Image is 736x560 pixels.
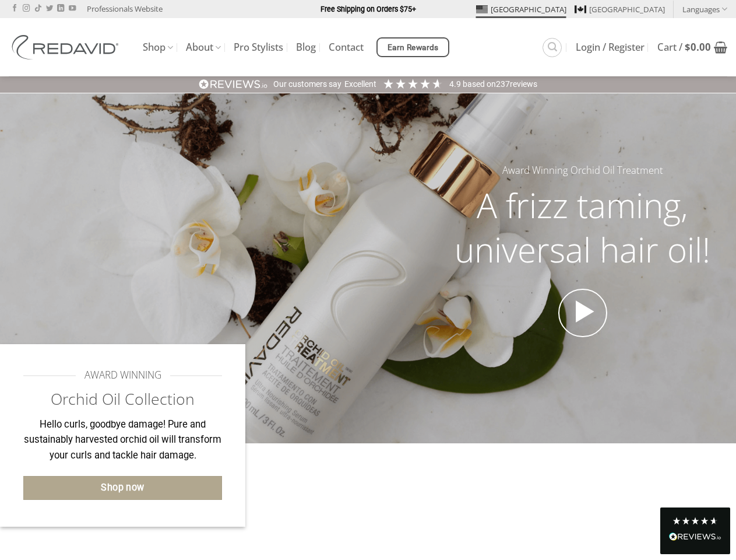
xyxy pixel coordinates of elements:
a: Search [543,38,562,57]
div: Read All Reviews [669,530,721,545]
p: Hello curls, goodbye damage! Pure and sustainably harvested orchid oil will transform your curls ... [23,417,222,464]
bdi: 0.00 [685,40,711,54]
a: About [186,36,221,59]
a: Follow on LinkedIn [57,5,64,13]
a: Follow on YouTube [69,5,76,13]
span: reviews [510,79,537,89]
span: $ [685,40,691,54]
img: REVIEWS.io [669,533,721,541]
a: Languages [682,1,727,17]
a: Open video in lightbox [558,289,607,338]
a: Login / Register [576,37,645,58]
div: Read All Reviews [660,508,730,554]
span: Cart / [657,43,711,52]
a: View cart [657,34,727,60]
div: Excellent [344,79,376,90]
img: REVIEWS.io [199,79,267,90]
span: Login / Register [576,43,645,52]
a: Follow on Facebook [11,5,18,13]
span: 237 [496,79,510,89]
a: [GEOGRAPHIC_DATA] [575,1,665,18]
h2: Orchid Oil Collection [23,389,222,409]
a: Contact [329,37,364,58]
div: 4.8 Stars [672,516,719,526]
a: Shop now [23,476,222,500]
div: 4.92 Stars [382,78,443,90]
img: REDAVID Salon Products | United States [9,35,125,60]
span: AWARD WINNING [84,367,161,383]
span: Based on [463,79,496,89]
a: Follow on Instagram [23,5,30,13]
div: Our customers say [273,79,341,90]
a: Follow on Twitter [46,5,53,13]
h2: A frizz taming, universal hair oil! [438,183,727,271]
a: Earn Rewards [376,37,449,57]
a: Follow on TikTok [34,5,41,13]
span: 4.9 [449,79,463,89]
a: Blog [296,37,316,58]
a: Pro Stylists [234,37,283,58]
span: Shop now [101,480,145,495]
h5: Award Winning Orchid Oil Treatment [438,163,727,178]
a: [GEOGRAPHIC_DATA] [476,1,566,18]
a: Shop [143,36,173,59]
strong: Free Shipping on Orders $75+ [321,5,416,13]
span: Earn Rewards [388,41,439,54]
